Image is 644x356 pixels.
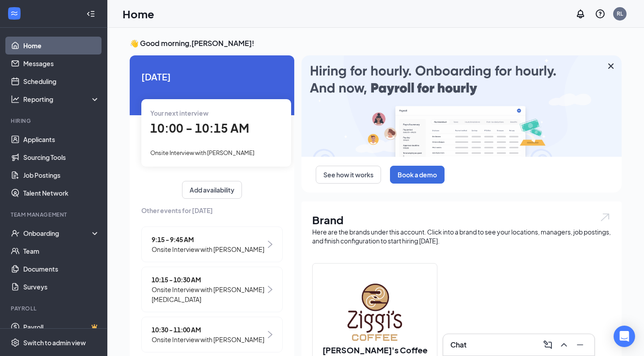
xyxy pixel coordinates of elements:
img: Ziggi's Coffee [346,284,403,341]
svg: Cross [606,61,616,71]
button: Add availability [182,181,242,199]
svg: Notifications [575,8,586,19]
span: 9:15 - 9:45 AM [152,235,264,244]
img: open.6027fd2a22e1237b5b06.svg [599,212,611,222]
a: Surveys [23,278,100,296]
h3: Chat [450,340,466,350]
h1: Brand [312,212,611,227]
svg: Minimize [575,339,585,350]
a: Job Postings [23,166,100,184]
span: Your next interview [150,109,208,117]
button: Book a demo [390,166,445,184]
div: Here are the brands under this account. Click into a brand to see your locations, managers, job p... [312,227,611,245]
svg: ChevronUp [559,339,569,350]
div: Team Management [11,211,98,218]
span: Onsite Interview with [PERSON_NAME][MEDICAL_DATA] [152,285,266,304]
a: Scheduling [23,72,100,90]
button: Minimize [573,338,587,352]
a: Team [23,242,100,260]
button: ComposeMessage [541,338,555,352]
h1: Home [123,6,154,21]
div: Reporting [23,95,100,104]
svg: QuestionInfo [595,8,606,19]
span: [DATE] [141,70,283,84]
svg: UserCheck [11,229,20,238]
div: RL [617,10,623,17]
span: 10:00 - 10:15 AM [150,121,249,135]
a: Documents [23,260,100,278]
button: See how it works [316,166,381,184]
svg: Collapse [86,9,95,18]
span: Onsite Interview with [PERSON_NAME] [152,244,264,254]
div: Onboarding [23,229,92,238]
div: Open Intercom Messenger [614,326,635,347]
svg: Settings [11,338,20,347]
span: Onsite Interview with [PERSON_NAME] [150,149,254,156]
svg: ComposeMessage [542,339,553,350]
a: Applicants [23,130,100,148]
a: Talent Network [23,184,100,202]
h2: [PERSON_NAME]'s Coffee [314,344,436,356]
a: PayrollCrown [23,318,100,336]
span: 10:30 - 11:00 AM [152,325,264,335]
a: Sourcing Tools [23,148,100,166]
img: payroll-large.gif [301,55,622,157]
svg: WorkstreamLogo [10,9,19,18]
a: Messages [23,54,100,72]
div: Switch to admin view [23,338,86,347]
div: Hiring [11,117,98,125]
button: ChevronUp [557,338,571,352]
h3: 👋 Good morning, [PERSON_NAME] ! [130,38,622,48]
span: Onsite Interview with [PERSON_NAME] [152,335,264,344]
span: 10:15 - 10:30 AM [152,275,266,285]
a: Home [23,37,100,54]
svg: Analysis [11,95,20,104]
div: Payroll [11,305,98,312]
span: Other events for [DATE] [141,205,283,215]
